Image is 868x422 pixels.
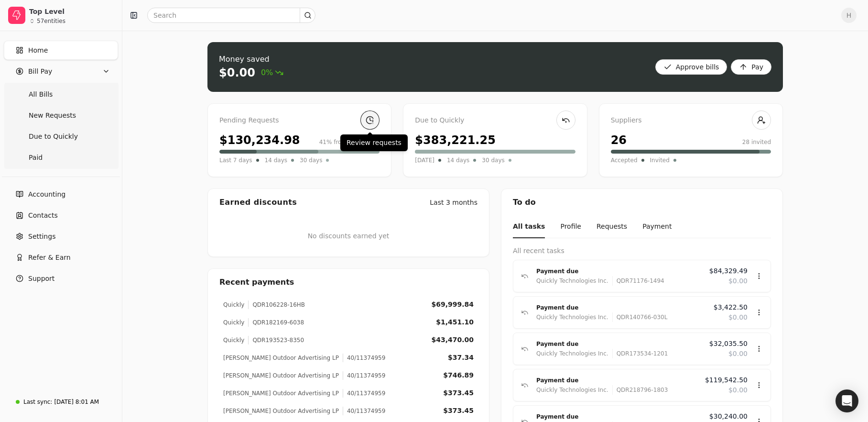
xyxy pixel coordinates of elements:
[343,407,385,415] div: 40/11374959
[709,411,748,422] span: $30,240.00
[611,132,627,149] div: 26
[219,115,380,126] div: Pending Requests
[308,216,390,256] div: No discounts earned yet
[29,132,78,142] span: Due to Quickly
[343,389,385,398] div: 40/11374959
[536,349,608,358] div: Quickly Technologies Inc.
[223,300,244,309] div: Quickly
[415,155,434,165] span: [DATE]
[219,155,252,165] span: Last 7 days
[560,216,581,238] button: Profile
[714,302,748,312] span: $3,422.50
[248,300,305,309] div: QDR106228-16HB
[612,312,668,322] div: QDR140766-030L
[742,138,771,146] div: 28 invited
[6,85,116,104] a: All Bills
[29,7,114,16] div: Top Level
[705,375,748,385] span: $119,542.50
[443,370,474,380] div: $746.89
[4,227,118,246] a: Settings
[343,354,385,362] div: 40/11374959
[28,253,71,263] span: Refer & Earn
[4,393,118,411] a: Last sync:[DATE] 8:01 AM
[841,8,857,23] button: H
[343,371,385,380] div: 40/11374959
[219,54,283,65] div: Money saved
[612,385,668,395] div: QDR218796-1803
[731,59,771,75] button: Pay
[319,138,380,146] div: 41% from last month
[223,407,339,415] div: [PERSON_NAME] Outdoor Advertising LP
[431,335,474,345] div: $43,470.00
[597,216,627,238] button: Requests
[219,197,297,208] div: Earned discounts
[536,376,697,385] div: Payment due
[208,269,489,296] div: Recent payments
[4,41,118,60] a: Home
[436,317,474,327] div: $1,451.10
[536,412,702,422] div: Payment due
[612,349,668,358] div: QDR173534-1201
[611,155,638,165] span: Accepted
[6,127,116,146] a: Due to Quickly
[501,189,782,216] div: To do
[248,336,304,344] div: QDR193523-8350
[28,67,52,77] span: Bill Pay
[536,385,608,395] div: Quickly Technologies Inc.
[536,312,608,322] div: Quickly Technologies Inc.
[261,67,283,78] span: 0%
[415,115,575,126] div: Due to Quickly
[28,232,55,242] span: Settings
[300,155,322,165] span: 30 days
[728,276,748,286] span: $0.00
[728,349,748,359] span: $0.00
[4,62,118,81] button: Bill Pay
[447,155,469,165] span: 14 days
[709,339,748,349] span: $32,035.50
[655,59,727,75] button: Approve bills
[611,115,771,126] div: Suppliers
[28,189,65,200] span: Accounting
[430,198,477,208] div: Last 3 months
[4,269,118,288] button: Support
[728,312,748,322] span: $0.00
[6,106,116,125] a: New Requests
[728,385,748,395] span: $0.00
[4,206,118,225] a: Contacts
[265,155,287,165] span: 14 days
[29,111,76,121] span: New Requests
[536,276,608,286] div: Quickly Technologies Inc.
[219,65,255,80] div: $0.00
[29,89,53,100] span: All Bills
[223,318,244,327] div: Quickly
[6,148,116,167] a: Paid
[709,266,748,276] span: $84,329.49
[448,353,474,363] div: $37.34
[147,8,315,23] input: Search
[513,216,545,238] button: All tasks
[443,406,474,416] div: $373.45
[223,371,339,380] div: [PERSON_NAME] Outdoor Advertising LP
[223,354,339,362] div: [PERSON_NAME] Outdoor Advertising LP
[536,267,702,276] div: Payment due
[443,388,474,398] div: $373.45
[219,132,300,149] div: $130,234.98
[28,211,58,221] span: Contacts
[223,336,244,344] div: Quickly
[29,153,43,163] span: Paid
[4,185,118,204] a: Accounting
[54,398,99,406] div: [DATE] 8:01 AM
[37,18,65,24] div: 57 entities
[513,246,771,256] div: All recent tasks
[650,155,670,165] span: Invited
[612,276,664,286] div: QDR71176-1494
[248,318,304,327] div: QDR182169-6038
[642,216,672,238] button: Payment
[28,45,48,56] span: Home
[536,339,702,349] div: Payment due
[23,398,52,406] div: Last sync:
[4,248,118,267] button: Refer & Earn
[28,274,54,284] span: Support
